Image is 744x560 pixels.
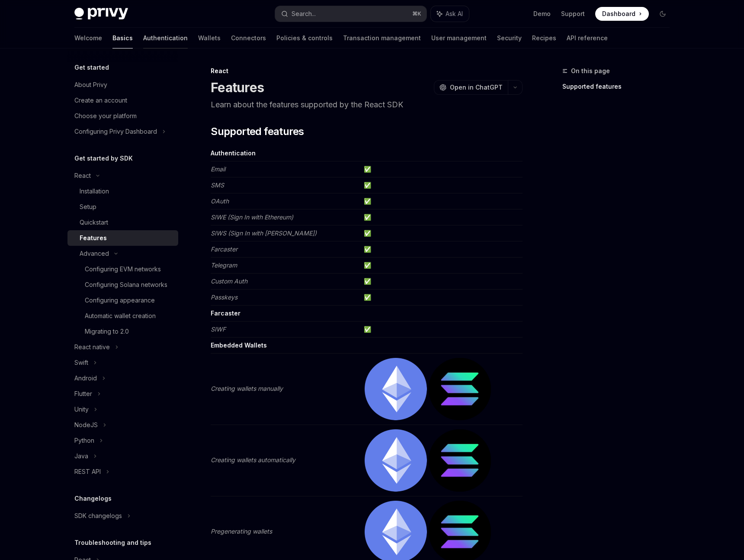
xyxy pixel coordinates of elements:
[67,324,178,339] a: Migrating to 2.0
[562,80,677,93] a: Supported features
[85,295,155,306] div: Configuring appearance
[595,7,649,21] a: Dashboard
[602,10,635,18] span: Dashboard
[211,341,267,349] strong: Embedded Wallets
[360,209,523,225] td: ✅
[431,28,487,48] a: User management
[211,325,226,333] em: SIWF
[211,277,247,285] em: Custom Auth
[67,215,178,230] a: Quickstart
[656,7,670,21] button: Toggle dark mode
[74,467,101,477] div: REST API
[74,153,133,164] h5: Get started by SDK
[211,80,264,95] h1: Features
[365,358,427,420] img: ethereum.png
[360,257,523,274] td: ✅
[80,248,109,259] div: Advanced
[434,80,508,95] button: Open in ChatGPT
[85,326,129,337] div: Migrating to 2.0
[67,230,178,246] a: Features
[211,67,523,75] div: React
[365,429,427,492] img: ethereum.png
[571,66,610,76] span: On this page
[211,197,229,205] em: OAuth
[80,233,107,243] div: Features
[74,342,110,352] div: React native
[292,9,316,19] div: Search...
[74,435,94,446] div: Python
[74,62,109,73] h5: Get started
[67,277,178,293] a: Configuring Solana networks
[446,10,463,18] span: Ask AI
[74,8,128,20] img: dark logo
[74,373,97,383] div: Android
[360,161,523,177] td: ✅
[360,322,523,338] td: ✅
[211,385,283,392] em: Creating wallets manually
[80,186,109,196] div: Installation
[74,171,91,181] div: React
[231,28,266,48] a: Connectors
[211,165,225,173] em: Email
[211,213,293,221] em: SIWE (Sign In with Ethereum)
[80,202,96,212] div: Setup
[211,456,295,463] em: Creating wallets automatically
[532,28,556,48] a: Recipes
[343,28,421,48] a: Transaction management
[67,108,178,124] a: Choose your platform
[211,99,523,111] p: Learn about the features supported by the React SDK
[80,217,108,228] div: Quickstart
[275,6,427,22] button: Search...⌘K
[211,528,272,535] em: Pregenerating wallets
[211,293,237,301] em: Passkeys
[74,511,122,521] div: SDK changelogs
[143,28,188,48] a: Authentication
[67,261,178,277] a: Configuring EVM networks
[67,183,178,199] a: Installation
[450,83,503,92] span: Open in ChatGPT
[74,420,98,430] div: NodeJS
[67,77,178,93] a: About Privy
[431,6,469,22] button: Ask AI
[112,28,133,48] a: Basics
[67,293,178,308] a: Configuring appearance
[74,404,89,415] div: Unity
[74,389,92,399] div: Flutter
[360,177,523,193] td: ✅
[85,264,161,274] div: Configuring EVM networks
[74,80,107,90] div: About Privy
[211,261,237,269] em: Telegram
[429,429,491,492] img: solana.png
[85,280,167,290] div: Configuring Solana networks
[561,10,585,18] a: Support
[429,358,491,420] img: solana.png
[74,111,137,121] div: Choose your platform
[211,309,241,317] strong: Farcaster
[497,28,522,48] a: Security
[67,308,178,324] a: Automatic wallet creation
[211,181,224,189] em: SMS
[412,10,421,17] span: ⌘ K
[211,125,304,138] span: Supported features
[74,95,127,106] div: Create an account
[74,493,112,504] h5: Changelogs
[567,28,608,48] a: API reference
[360,193,523,209] td: ✅
[360,290,523,306] td: ✅
[360,274,523,290] td: ✅
[85,311,156,321] div: Automatic wallet creation
[74,28,102,48] a: Welcome
[360,241,523,257] td: ✅
[276,28,333,48] a: Policies & controls
[67,199,178,215] a: Setup
[67,93,178,108] a: Create an account
[74,537,151,548] h5: Troubleshooting and tips
[211,229,317,237] em: SIWS (Sign In with [PERSON_NAME])
[74,357,88,368] div: Swift
[198,28,221,48] a: Wallets
[211,149,256,157] strong: Authentication
[211,245,237,253] em: Farcaster
[533,10,551,18] a: Demo
[360,225,523,241] td: ✅
[74,451,88,461] div: Java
